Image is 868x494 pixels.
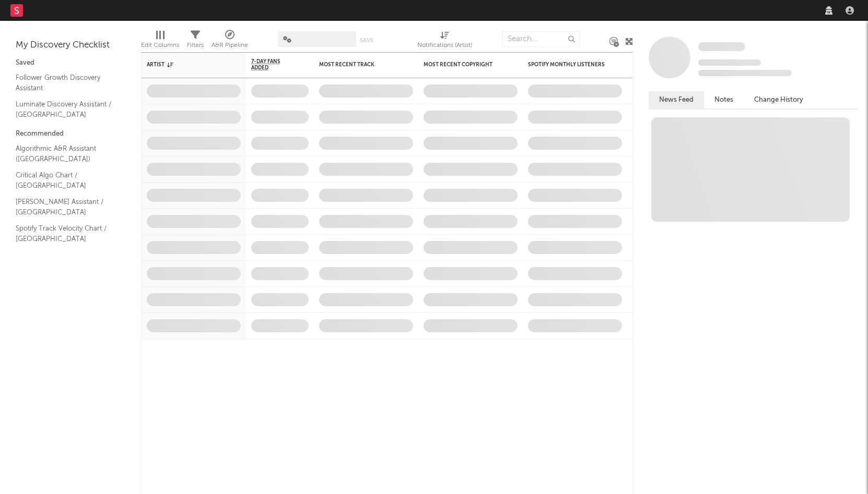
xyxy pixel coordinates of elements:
div: My Discovery Checklist [16,39,125,52]
span: 7-Day Fans Added [251,58,293,71]
input: Search... [502,31,580,47]
a: Spotify Search Virality Chart / [GEOGRAPHIC_DATA] [16,249,115,271]
div: Edit Columns [141,26,179,56]
div: Spotify Monthly Listeners [528,62,606,68]
span: Some Artist [698,42,745,51]
span: 0 fans last week [698,70,792,76]
div: A&R Pipeline [212,26,248,56]
div: Recommended [16,128,125,140]
a: Some Artist [698,42,745,52]
button: News Feed [649,91,704,109]
div: Saved [16,57,125,69]
a: Algorithmic A&R Assistant ([GEOGRAPHIC_DATA]) [16,143,115,164]
a: Luminate Discovery Assistant / [GEOGRAPHIC_DATA] [16,99,115,120]
a: [PERSON_NAME] Assistant / [GEOGRAPHIC_DATA] [16,196,115,218]
div: Notifications (Artist) [417,26,472,56]
a: Follower Growth Discovery Assistant [16,72,115,93]
div: A&R Pipeline [212,39,248,52]
div: Edit Columns [141,39,179,52]
button: Save [360,38,373,43]
div: Most Recent Copyright [424,62,502,68]
div: Most Recent Track [319,62,397,68]
div: Artist [147,62,225,68]
button: Notes [704,91,744,109]
div: Notifications (Artist) [417,39,472,52]
span: Tracking Since: [DATE] [698,59,761,66]
a: Critical Algo Chart / [GEOGRAPHIC_DATA] [16,170,115,191]
div: Filters [187,26,204,56]
div: Filters [187,39,204,52]
button: Change History [744,91,814,109]
a: Spotify Track Velocity Chart / [GEOGRAPHIC_DATA] [16,223,115,244]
